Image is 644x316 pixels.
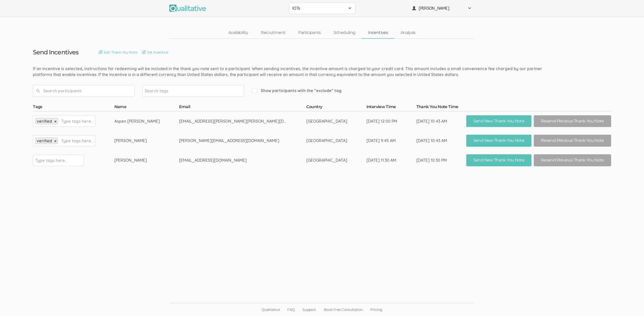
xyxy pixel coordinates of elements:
div: [DATE] 10:30 PM [416,157,447,163]
a: × [54,139,57,143]
div: [DATE] 10:43 AM [416,138,447,144]
button: Resend Previous Thank You Note [534,135,611,147]
button: ICITs [289,3,355,14]
a: Edit Thank You Note [99,49,137,55]
a: Incentives [362,27,394,38]
iframe: Chat Widget [619,292,644,316]
th: Tags [33,104,114,111]
th: Country [306,104,366,111]
button: Send New Thank You Note [466,115,531,127]
button: Resend Previous Thank You Note [534,154,611,166]
span: ICITs [292,5,345,11]
div: [DATE] 10:43 AM [416,118,447,124]
button: [PERSON_NAME] [409,3,475,14]
th: Name [114,104,179,111]
img: Qualitative [169,5,206,12]
td: [GEOGRAPHIC_DATA] [306,131,366,150]
a: × [54,119,57,124]
td: [PERSON_NAME] [114,131,179,150]
button: Send New Thank You Note [466,154,531,166]
td: [DATE] 12:00 PM [366,111,416,131]
a: Participants [292,27,327,38]
input: Type tags here... [61,118,93,124]
h3: Send Incentives [33,49,78,56]
td: [PERSON_NAME] [114,150,179,170]
button: Send New Thank You Note [466,135,531,147]
td: [EMAIL_ADDRESS][DOMAIN_NAME] [179,150,306,170]
button: Resend Previous Thank You Note [534,115,611,127]
th: Interview Time [366,104,416,111]
a: Scheduling [327,27,362,38]
a: Qualitative [258,303,283,316]
a: Support [299,303,320,316]
td: [PERSON_NAME][EMAIL_ADDRESS][DOMAIN_NAME] [179,131,306,150]
td: [GEOGRAPHIC_DATA] [306,150,366,170]
span: Show participants with the "exclude" tag [252,88,341,94]
td: Aspen [PERSON_NAME] [114,111,179,131]
a: Availability [222,27,254,38]
a: Book Free Consultation [320,303,367,316]
a: Recruitment [254,27,292,38]
a: FAQ [283,303,298,316]
td: [DATE] 9:45 AM [366,131,416,150]
input: Type tags here... [61,137,93,144]
a: Analysis [394,27,422,38]
span: [PERSON_NAME] [419,5,464,11]
th: Thank You Note Time [416,104,466,111]
td: [GEOGRAPHIC_DATA] [306,111,366,131]
span: verified [37,119,52,124]
span: verified [37,138,52,143]
div: If an incentive is selected, instructions for redeeming will be included in the thank you note se... [33,66,550,78]
input: Type tags here... [35,157,67,164]
a: Set Incentive [142,49,168,55]
th: Email [179,104,306,111]
td: [DATE] 11:30 AM [366,150,416,170]
td: [EMAIL_ADDRESS][PERSON_NAME][PERSON_NAME][DOMAIN_NAME] [179,111,306,131]
a: Pricing [366,303,386,316]
input: Search participants [33,85,135,96]
input: Search tags [145,87,176,94]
